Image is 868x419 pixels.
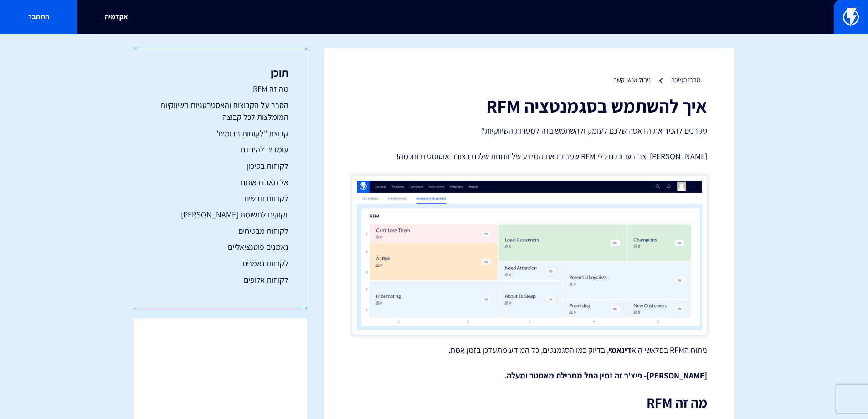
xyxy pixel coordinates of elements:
[152,128,288,140] a: קבוצת "לקוחות רדומים"
[152,274,288,286] a: לקוחות אלופים
[152,99,288,123] a: הסבר על הקבוצות והאסטרטגיות השיווקיות המומלצות לכל קבוצה
[152,160,288,172] a: לקוחות בסיכון
[152,144,288,155] a: עומדים להירדם
[352,150,707,162] p: [PERSON_NAME] יצרה עבורכם כלי RFM שמנתח את המידע של החנות שלכם בצורה אוטומטית וחכמה!
[152,209,288,221] a: זקוקים לתשומת [PERSON_NAME]
[152,258,288,269] a: לקוחות נאמנים
[671,76,700,84] a: מרכז תמיכה
[152,176,288,188] a: אל תאבדו אותם
[152,192,288,204] a: לקוחות חדשים
[152,225,288,237] a: לקוחות מבטיחים
[352,344,707,356] p: ניתוח הRFM בפלאשי היא , בדיוק כמו הסגמנטים, כל המידע מתעדכן בזמן אמת.
[152,67,288,78] h3: תוכן
[352,96,707,116] h1: איך להשתמש בסגמנטציה RFM
[152,83,288,95] a: מה זה RFM
[152,241,288,253] a: נאמנים פוטנציאליים
[229,7,639,28] input: חיפוש מהיר...
[352,125,707,137] p: סקרנים להכיר את הדאטה שלכם לעומק ולהשתמש בזה למטרות השיווקיות?
[609,345,632,355] strong: דינאמי
[504,370,707,381] strong: [PERSON_NAME]- פיצ'ר זה זמין החל מחבילת מאסטר ומעלה.
[614,76,651,84] a: ניהול אנשי קשר
[647,393,707,412] strong: מה זה RFM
